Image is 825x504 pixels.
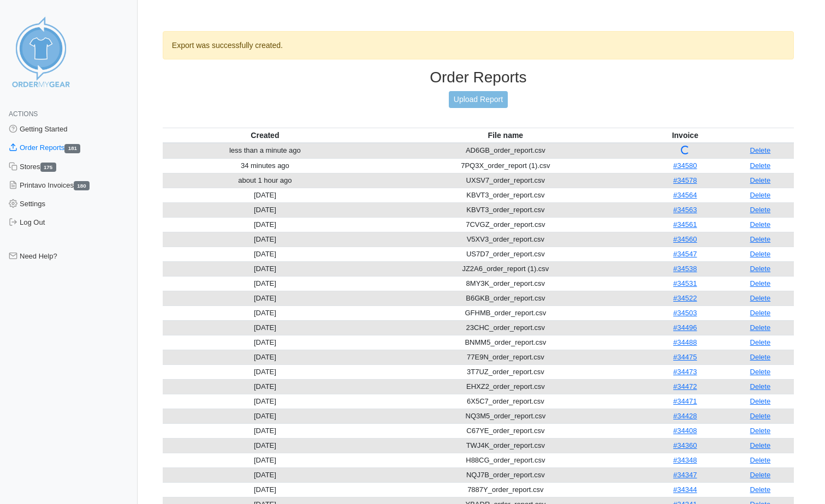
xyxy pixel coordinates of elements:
[673,368,697,376] a: #34473
[367,394,644,409] td: 6X5C7_order_report.csv
[163,31,794,59] div: Export was successfully created.
[163,173,367,188] td: about 1 hour ago
[367,158,644,173] td: 7PQ3X_order_report (1).csv
[163,202,367,217] td: [DATE]
[750,220,771,229] a: Delete
[673,397,697,405] a: #34471
[163,409,367,423] td: [DATE]
[673,412,697,420] a: #34428
[673,353,697,361] a: #34475
[673,323,697,332] a: #34496
[163,364,367,379] td: [DATE]
[673,485,697,494] a: #34344
[367,128,644,143] th: File name
[163,305,367,320] td: [DATE]
[673,176,697,184] a: #34578
[9,110,38,118] span: Actions
[673,206,697,214] a: #34563
[673,309,697,317] a: #34503
[163,438,367,453] td: [DATE]
[750,338,771,346] a: Delete
[750,441,771,449] a: Delete
[750,471,771,479] a: Delete
[750,382,771,391] a: Delete
[750,161,771,170] a: Delete
[750,206,771,214] a: Delete
[367,409,644,423] td: NQ3M5_order_report.csv
[367,423,644,438] td: C67YE_order_report.csv
[673,471,697,479] a: #34347
[367,202,644,217] td: KBVT3_order_report.csv
[163,320,367,335] td: [DATE]
[163,453,367,467] td: [DATE]
[750,294,771,302] a: Delete
[163,335,367,350] td: [DATE]
[163,423,367,438] td: [DATE]
[673,456,697,464] a: #34348
[163,467,367,482] td: [DATE]
[367,188,644,202] td: KBVT3_order_report.csv
[673,265,697,273] a: #34538
[367,247,644,261] td: US7D7_order_report.csv
[750,456,771,464] a: Delete
[750,353,771,361] a: Delete
[163,217,367,232] td: [DATE]
[673,250,697,258] a: #34547
[367,482,644,497] td: 7887Y_order_report.csv
[367,276,644,291] td: 8MY3K_order_report.csv
[750,485,771,494] a: Delete
[673,382,697,391] a: #34472
[644,128,727,143] th: Invoice
[367,291,644,305] td: B6GKB_order_report.csv
[163,350,367,364] td: [DATE]
[673,235,697,243] a: #34560
[367,261,644,276] td: JZ2A6_order_report (1).csv
[367,335,644,350] td: BNMM5_order_report.csv
[750,412,771,420] a: Delete
[673,441,697,449] a: #34360
[163,276,367,291] td: [DATE]
[750,191,771,199] a: Delete
[673,427,697,435] a: #34408
[367,364,644,379] td: 3T7UZ_order_report.csv
[163,247,367,261] td: [DATE]
[163,158,367,173] td: 34 minutes ago
[750,397,771,405] a: Delete
[750,265,771,273] a: Delete
[673,279,697,287] a: #34531
[449,91,508,108] a: Upload Report
[40,163,56,172] span: 175
[74,181,90,190] span: 180
[673,220,697,229] a: #34561
[367,173,644,188] td: UXSV7_order_report.csv
[163,128,367,143] th: Created
[367,217,644,232] td: 7CVGZ_order_report.csv
[367,453,644,467] td: H88CG_order_report.csv
[367,232,644,247] td: V5XV3_order_report.csv
[367,143,644,159] td: AD6GB_order_report.csv
[750,279,771,287] a: Delete
[750,146,771,154] a: Delete
[367,379,644,394] td: EHXZ2_order_report.csv
[163,188,367,202] td: [DATE]
[163,291,367,305] td: [DATE]
[367,305,644,320] td: GFHMB_order_report.csv
[750,309,771,317] a: Delete
[750,323,771,332] a: Delete
[673,161,697,170] a: #34580
[750,250,771,258] a: Delete
[367,467,644,482] td: NQJ7B_order_report.csv
[163,261,367,276] td: [DATE]
[64,144,80,153] span: 181
[367,438,644,453] td: TWJ4K_order_report.csv
[163,232,367,247] td: [DATE]
[367,320,644,335] td: 23CHC_order_report.csv
[673,191,697,199] a: #34564
[750,235,771,243] a: Delete
[673,338,697,346] a: #34488
[163,68,794,87] h3: Order Reports
[163,482,367,497] td: [DATE]
[163,143,367,159] td: less than a minute ago
[750,176,771,184] a: Delete
[367,350,644,364] td: 77E9N_order_report.csv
